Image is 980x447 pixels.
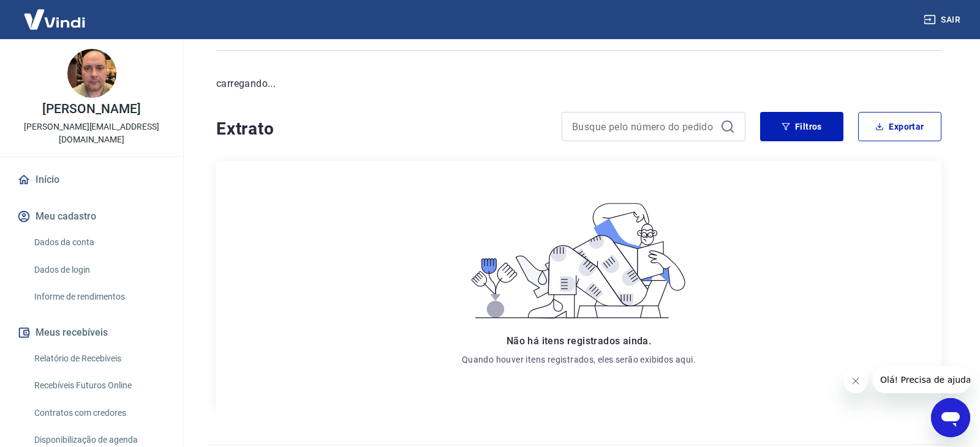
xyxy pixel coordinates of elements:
[29,230,168,255] a: Dados da conta
[29,257,168,283] a: Dados de login
[29,284,168,309] a: Informe de rendimentos
[216,117,547,141] h4: Extrato
[15,166,168,193] a: Início
[921,9,965,31] button: Sair
[29,373,168,398] a: Recebíveis Futuros Online
[29,346,168,371] a: Relatório de Recebíveis
[216,76,941,91] p: carregando...
[7,9,103,18] span: Olá! Precisa de ajuda?
[931,398,970,437] iframe: Botão para abrir a janela de mensagens
[572,117,715,136] input: Busque pelo número do pedido
[760,112,843,141] button: Filtros
[29,401,168,426] a: Contratos com credores
[15,203,168,230] button: Meu cadastro
[10,120,173,146] p: [PERSON_NAME][EMAIL_ADDRESS][DOMAIN_NAME]
[843,369,868,393] iframe: Fechar mensagem
[42,103,140,116] p: [PERSON_NAME]
[15,1,94,38] img: Vindi
[873,366,970,393] iframe: Mensagem da empresa
[15,319,168,346] button: Meus recebíveis
[67,49,116,98] img: 037a5401-2d36-4bb8-b5dc-8e6cbc16c1e2.jpeg
[858,112,941,141] button: Exportar
[507,335,651,347] span: Não há itens registrados ainda.
[462,353,696,366] p: Quando houver itens registrados, eles serão exibidos aqui.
